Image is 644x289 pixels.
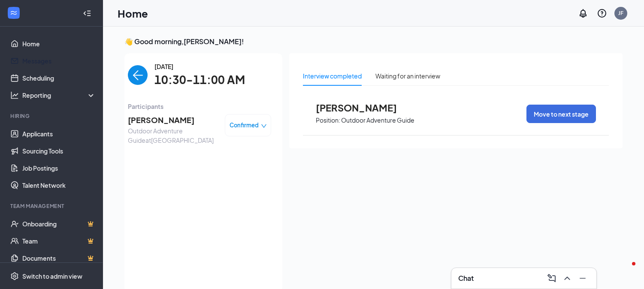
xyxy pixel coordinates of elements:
[128,114,218,126] span: [PERSON_NAME]
[22,142,96,160] a: Sourcing Tools
[22,52,96,69] a: Messages
[10,202,94,210] div: Team Management
[10,112,94,120] div: Hiring
[154,71,245,89] span: 10:30-11:00 AM
[22,35,96,52] a: Home
[22,91,96,99] div: Reporting
[597,8,607,18] svg: QuestionInfo
[316,116,340,124] p: Position:
[261,123,267,129] span: down
[10,272,19,280] svg: Settings
[124,37,623,46] h3: 👋 Good morning, [PERSON_NAME] !
[526,105,596,123] button: Move to next stage
[154,62,245,71] span: [DATE]
[560,271,574,285] button: ChevronUp
[341,116,414,124] p: Outdoor Adventure Guide
[22,125,96,142] a: Applicants
[22,160,96,177] a: Job Postings
[22,232,96,250] a: TeamCrown
[547,273,557,283] svg: ComposeMessage
[22,215,96,232] a: OnboardingCrown
[303,71,362,81] div: Interview completed
[578,8,588,18] svg: Notifications
[128,65,148,85] button: back-button
[316,102,410,113] span: [PERSON_NAME]
[22,272,82,280] div: Switch to admin view
[128,102,271,111] span: Participants
[22,250,96,267] a: DocumentsCrown
[562,273,572,283] svg: ChevronUp
[22,69,96,87] a: Scheduling
[128,126,218,145] span: Outdoor Adventure Guide at [GEOGRAPHIC_DATA]
[10,91,19,99] svg: Analysis
[545,271,559,285] button: ComposeMessage
[118,6,148,21] h1: Home
[230,121,259,129] span: Confirmed
[576,271,590,285] button: Minimize
[375,71,440,81] div: Waiting for an interview
[9,9,18,17] svg: WorkstreamLogo
[615,260,635,280] iframe: Intercom live chat
[458,274,474,283] h3: Chat
[22,177,96,194] a: Talent Network
[577,273,588,283] svg: Minimize
[618,9,623,17] div: JF
[83,9,91,18] svg: Collapse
